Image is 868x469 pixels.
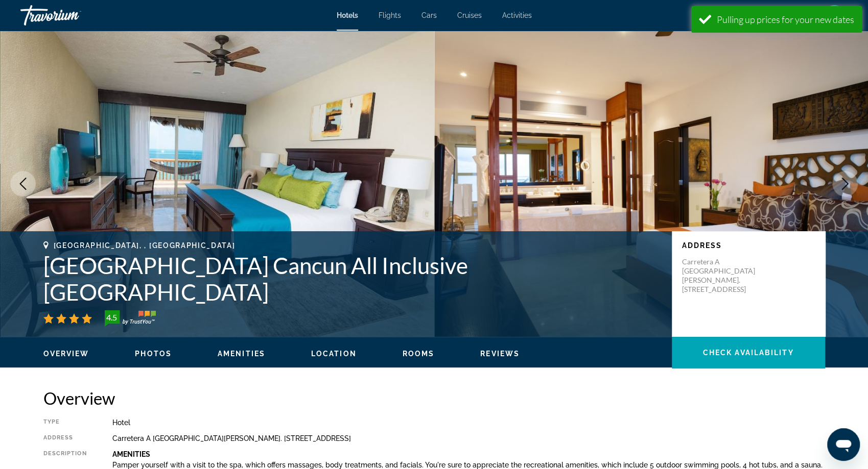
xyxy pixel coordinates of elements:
[112,418,825,427] div: Hotel
[403,349,435,358] button: Rooms
[43,252,662,305] h1: [GEOGRAPHIC_DATA] Cancun All Inclusive [GEOGRAPHIC_DATA]
[821,5,848,26] button: User Menu
[421,11,437,19] a: Cars
[703,349,794,357] span: Check Availability
[379,11,401,19] a: Flights
[311,349,357,358] button: Location
[135,350,172,358] span: Photos
[43,388,825,408] h2: Overview
[480,350,520,358] span: Reviews
[403,350,435,358] span: Rooms
[43,418,87,427] div: Type
[112,434,825,442] div: Carretera A [GEOGRAPHIC_DATA][PERSON_NAME]. [STREET_ADDRESS]
[311,350,357,358] span: Location
[717,14,854,25] div: Pulling up prices for your new dates
[682,241,815,250] p: Address
[832,171,858,196] button: Next image
[54,241,236,250] span: [GEOGRAPHIC_DATA], , [GEOGRAPHIC_DATA]
[218,349,265,358] button: Amenities
[672,337,825,368] button: Check Availability
[827,428,860,461] iframe: Кнопка запуска окна обмена сообщениями
[43,350,89,358] span: Overview
[43,349,89,358] button: Overview
[457,11,482,19] a: Cruises
[112,450,150,458] b: Amenities
[20,2,123,29] a: Travorium
[218,350,265,358] span: Amenities
[105,310,156,327] img: trustyou-badge-hor.svg
[43,434,87,442] div: Address
[102,311,122,324] div: 4.5
[337,11,358,19] a: Hotels
[502,11,532,19] a: Activities
[480,349,520,358] button: Reviews
[135,349,172,358] button: Photos
[682,257,764,294] p: Carretera A [GEOGRAPHIC_DATA][PERSON_NAME]. [STREET_ADDRESS]
[10,171,36,196] button: Previous image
